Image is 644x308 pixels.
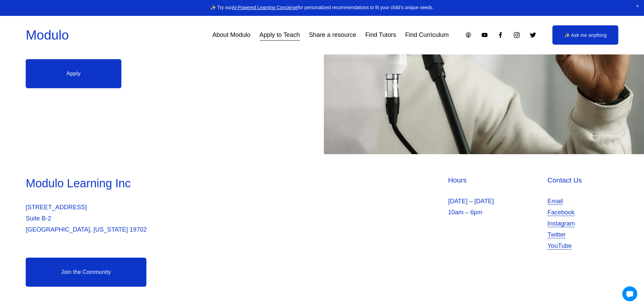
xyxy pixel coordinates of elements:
[497,31,504,39] a: Facebook
[260,29,300,41] a: Apply to Teach
[26,28,69,42] a: Modulo
[529,31,536,39] a: Twitter
[26,59,121,88] a: Apply
[309,29,356,41] a: Share a resource
[26,175,320,191] h3: Modulo Learning Inc
[26,258,146,287] a: Join the Community
[365,29,396,41] a: Find Tutors
[448,175,544,185] h4: Hours
[405,29,449,41] a: Find Curriculum
[547,207,574,218] a: Facebook
[547,240,572,252] a: YouTube
[547,229,566,240] a: Twitter
[481,31,488,39] a: YouTube
[547,196,563,207] a: Email
[212,29,251,41] a: About Modulo
[232,5,298,10] a: AI-Powered Learning Concierge
[552,25,618,45] a: ✨ Ask me anything
[465,31,472,39] a: Apple Podcasts
[547,175,618,185] h4: Contact Us
[513,31,520,39] a: Instagram
[448,196,544,218] p: [DATE] – [DATE] 10am – 6pm
[547,218,575,229] a: Instagram
[26,202,320,235] p: [STREET_ADDRESS] Suite B-2 [GEOGRAPHIC_DATA], [US_STATE] 19702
